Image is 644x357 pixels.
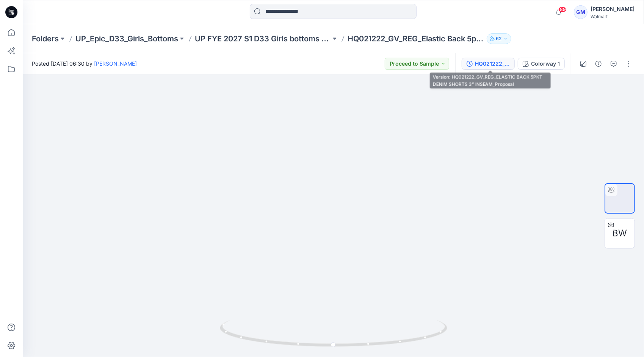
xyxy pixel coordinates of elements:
[558,6,567,13] span: 89
[348,33,484,44] p: HQ021222_GV_REG_Elastic Back 5pkt Denim Shorts 3” Inseam
[496,35,502,43] p: 62
[592,58,605,70] button: Details
[574,5,588,19] div: GM
[75,33,178,44] a: UP_Epic_D33_Girls_Bottoms
[531,60,560,68] div: Colorway 1
[518,58,565,70] button: Colorway 1
[591,5,635,14] div: [PERSON_NAME]
[591,14,635,19] div: Walmart
[462,58,515,70] button: HQ021222_GV_REG_ELASTIC BACK 5PKT DENIM SHORTS 3” INSEAM_Proposal
[475,60,510,68] div: HQ021222_GV_REG_ELASTIC BACK 5PKT DENIM SHORTS 3” INSEAM_Proposal
[32,60,137,68] span: Posted [DATE] 06:30 by
[195,33,331,44] a: UP FYE 2027 S1 D33 Girls bottoms Epic
[613,226,627,240] span: BW
[487,33,511,44] button: 62
[32,33,59,44] a: Folders
[94,60,137,67] a: [PERSON_NAME]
